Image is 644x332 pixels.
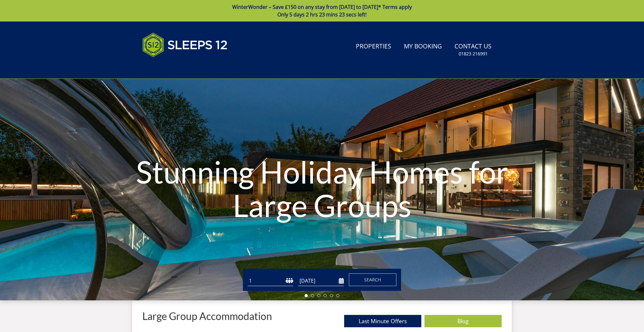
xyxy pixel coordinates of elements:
[298,276,344,286] input: Arrival Date
[349,273,396,286] button: Search
[401,40,444,54] a: My Booking
[459,51,488,57] small: 01823 216991
[452,40,494,60] a: Contact Us01823 216991
[96,142,547,235] h1: Stunning Holiday Homes for Large Groups
[364,277,381,283] span: Search
[353,40,394,54] a: Properties
[142,29,228,61] img: Sleeps 12
[424,315,502,327] a: Blog
[142,310,272,322] p: Large Group Accommodation
[344,315,421,327] a: Last Minute Offers
[139,65,206,70] iframe: Customer reviews powered by Trustpilot
[277,11,367,18] span: Only 5 days 2 hrs 23 mins 23 secs left!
